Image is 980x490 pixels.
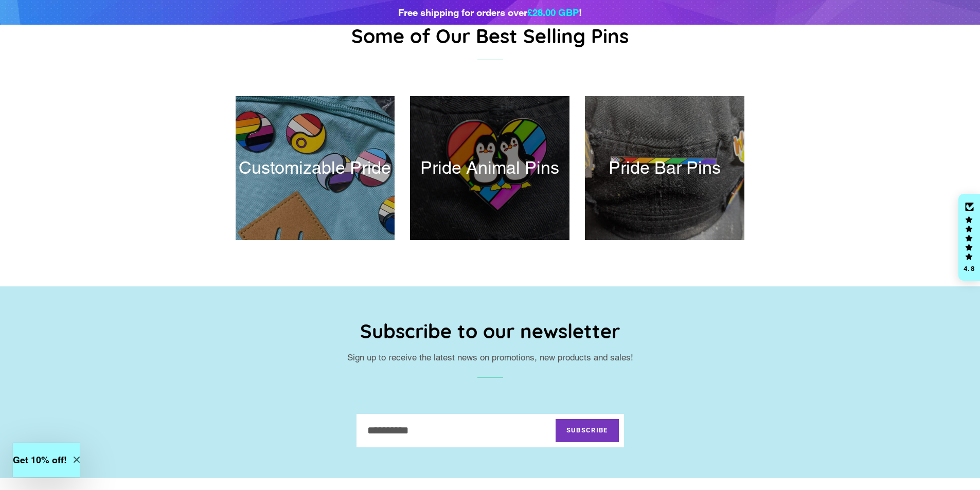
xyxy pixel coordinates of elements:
[236,317,745,344] h2: Subscribe to our newsletter
[958,194,980,281] div: Click to open Judge.me floating reviews tab
[236,351,745,365] p: Sign up to receive the latest news on promotions, new products and sales!
[410,96,569,240] a: Pride Animal Pins
[398,5,582,20] div: Free shipping for orders over !
[963,265,975,272] div: 4.8
[236,96,395,240] a: Customizable Pride
[236,22,745,49] h2: Some of Our Best Selling Pins
[556,419,619,442] button: Subscribe
[585,96,744,240] a: Pride Bar Pins
[527,7,579,18] span: £28.00 GBP
[566,426,608,435] span: Subscribe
